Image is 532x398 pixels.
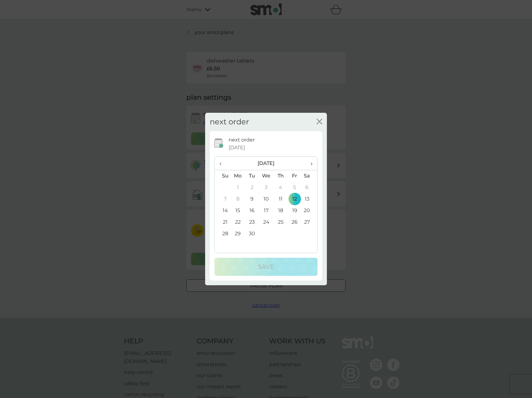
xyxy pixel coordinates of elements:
td: 22 [231,216,245,228]
th: Su [215,170,231,182]
td: 2 [245,182,259,193]
td: 16 [245,205,259,216]
td: 25 [273,216,288,228]
td: 17 [259,205,273,216]
td: 7 [215,193,231,205]
th: [DATE] [231,157,302,170]
th: Sa [302,170,317,182]
td: 24 [259,216,273,228]
td: 10 [259,193,273,205]
td: 5 [288,182,302,193]
td: 28 [215,228,231,240]
td: 30 [245,228,259,240]
button: Save [214,258,318,276]
th: Tu [245,170,259,182]
td: 18 [273,205,288,216]
td: 9 [245,193,259,205]
th: Mo [231,170,245,182]
td: 3 [259,182,273,193]
td: 6 [302,182,317,193]
td: 29 [231,228,245,240]
td: 20 [302,205,317,216]
td: 13 [302,193,317,205]
td: 8 [231,193,245,205]
p: next order [229,136,255,144]
th: We [259,170,273,182]
td: 11 [273,193,288,205]
td: 21 [215,216,231,228]
span: [DATE] [229,144,245,152]
td: 23 [245,216,259,228]
p: Save [258,262,274,272]
span: › [306,157,313,170]
th: Fr [288,170,302,182]
td: 1 [231,182,245,193]
span: ‹ [219,157,226,170]
td: 19 [288,205,302,216]
td: 27 [302,216,317,228]
td: 4 [273,182,288,193]
th: Th [273,170,288,182]
td: 26 [288,216,302,228]
td: 12 [288,193,302,205]
button: close [317,119,322,125]
td: 14 [215,205,231,216]
td: 15 [231,205,245,216]
h2: next order [210,117,249,127]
